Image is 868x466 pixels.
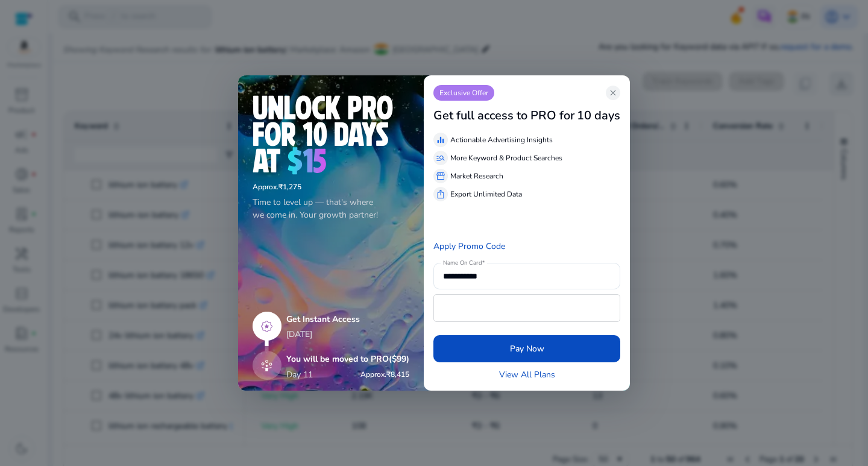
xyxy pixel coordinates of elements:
span: Approx. [253,182,278,192]
p: Market Research [450,171,503,181]
span: Pay Now [510,342,544,355]
p: Day 11 [286,368,313,381]
a: View All Plans [499,368,555,381]
button: Pay Now [433,335,620,362]
span: storefront [436,171,445,181]
h5: You will be moved to PRO [286,354,409,365]
iframe: Secure payment input frame [440,296,614,320]
p: Time to level up — that's where we come in. Your growth partner! [253,196,409,221]
span: ios_share [436,189,445,199]
span: equalizer [436,135,445,145]
span: close [608,88,618,98]
h3: Get full access to PRO for [433,109,574,123]
p: [DATE] [286,328,409,341]
h6: ₹1,275 [253,183,409,191]
span: Approx. [360,370,386,379]
span: ($99) [389,353,409,365]
p: Export Unlimited Data [450,189,522,200]
h5: Get Instant Access [286,315,409,325]
p: More Keyword & Product Searches [450,153,562,163]
h3: 10 days [577,109,620,123]
p: Actionable Advertising Insights [450,134,553,145]
mat-label: Name On Card [443,259,482,267]
h6: ₹8,415 [360,370,409,379]
span: manage_search [436,153,445,163]
p: Exclusive Offer [433,85,494,101]
a: Apply Promo Code [433,241,505,252]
